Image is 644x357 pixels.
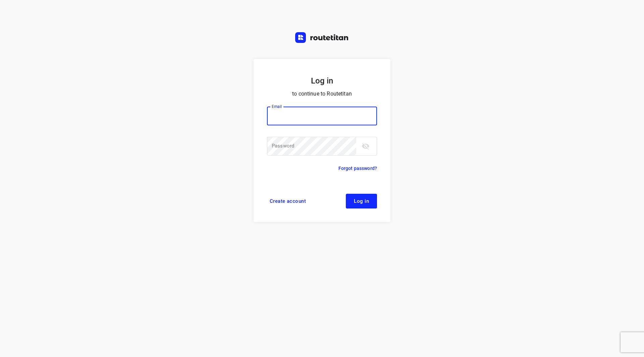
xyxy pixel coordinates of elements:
img: Routetitan [295,32,349,43]
span: Log in [354,198,369,204]
a: Routetitan [295,32,349,45]
button: toggle password visibility [359,139,372,153]
span: Create account [270,198,306,204]
a: Forgot password? [338,164,377,172]
p: to continue to Routetitan [267,89,377,99]
button: Log in [346,194,377,209]
h5: Log in [267,75,377,86]
a: Create account [267,194,309,209]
